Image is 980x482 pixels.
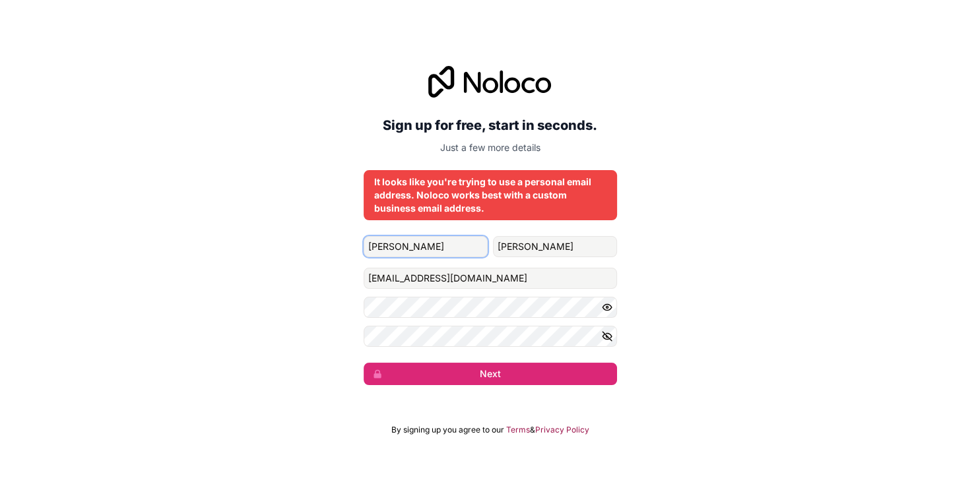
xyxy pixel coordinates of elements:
[530,425,535,435] span: &
[364,363,617,385] button: Next
[493,236,617,257] input: family-name
[364,297,617,318] input: Password
[364,326,617,347] input: Confirm password
[391,425,504,435] span: By signing up you agree to our
[364,236,488,257] input: given-name
[364,113,617,137] h2: Sign up for free, start in seconds.
[506,425,530,435] a: Terms
[364,268,617,289] input: Email address
[364,141,617,154] p: Just a few more details
[535,425,589,435] a: Privacy Policy
[374,175,606,215] div: It looks like you're trying to use a personal email address. Noloco works best with a custom busi...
